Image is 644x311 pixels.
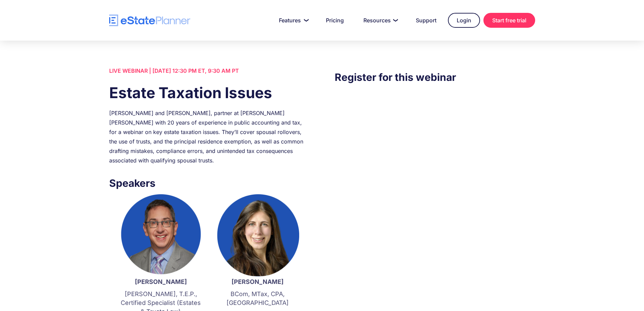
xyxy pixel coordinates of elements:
strong: [PERSON_NAME] [232,278,284,285]
h3: Register for this webinar [335,69,535,85]
a: Login [448,13,480,28]
h3: Speakers [109,175,309,191]
div: [PERSON_NAME] and [PERSON_NAME], partner at [PERSON_NAME] [PERSON_NAME] with 20 years of experien... [109,108,309,165]
strong: [PERSON_NAME] [135,278,187,285]
div: LIVE WEBINAR | [DATE] 12:30 PM ET, 9:30 AM PT [109,66,309,75]
a: Resources [355,14,404,27]
a: Pricing [318,14,352,27]
a: Support [408,14,445,27]
a: Start free trial [483,13,535,28]
h1: Estate Taxation Issues [109,82,309,103]
a: home [109,15,190,26]
a: Features [271,14,314,27]
p: BCom, MTax, CPA, [GEOGRAPHIC_DATA] [216,290,299,307]
iframe: Form 0 [335,98,535,214]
